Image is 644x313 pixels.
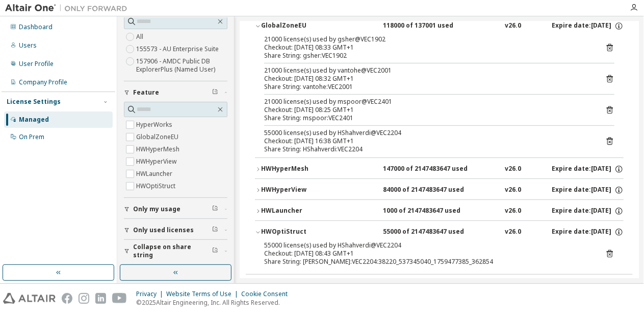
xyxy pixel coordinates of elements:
[136,180,177,192] label: HWOptiStruct
[264,137,590,145] div: Checkout: [DATE] 16:38 GMT+1
[166,290,241,298] div: Website Terms of Use
[212,226,218,234] span: Clear filter
[19,60,54,68] div: User Profile
[552,207,624,216] div: Expire date: [DATE]
[255,221,624,243] button: HWOptiStruct55000 of 2147483647 usedv26.0Expire date:[DATE]
[264,66,590,75] div: 21000 license(s) used by vantohe@VEC2001
[19,23,53,31] div: Dashboard
[212,247,218,255] span: Clear filter
[136,155,178,168] label: HWHyperView
[212,205,218,213] span: Clear filter
[136,131,181,143] label: GlobalZoneEU
[264,35,590,43] div: 21000 license(s) used by gsher@VEC1902
[133,88,159,97] span: Feature
[124,219,227,241] button: Only used licenses
[241,290,294,298] div: Cookie Consent
[136,31,145,43] label: All
[261,207,353,216] div: HWLauncher
[136,290,166,298] div: Privacy
[264,250,590,258] div: Checkout: [DATE] 08:43 GMT+1
[261,228,353,237] div: HWOptiStruct
[261,186,353,195] div: HWHyperView
[552,228,624,237] div: Expire date: [DATE]
[505,228,522,237] div: v26.0
[136,43,221,55] label: 155573 - AU Enterprise Suite
[383,21,475,31] div: 118000 of 137001 used
[261,165,353,174] div: HWHyperMesh
[264,258,590,266] div: Share String: [PERSON_NAME]:VEC2204:38220_537345040_1759477385_362854
[19,41,37,50] div: Users
[62,293,72,304] img: facebook.svg
[133,226,194,234] span: Only used licenses
[264,43,590,52] div: Checkout: [DATE] 08:33 GMT+1
[505,207,522,216] div: v26.0
[133,205,181,213] span: Only my usage
[505,186,522,195] div: v26.0
[112,293,127,304] img: youtube.svg
[264,129,590,137] div: 55000 license(s) used by HShahverdi@VEC2204
[136,143,182,155] label: HWHyperMesh
[136,168,174,180] label: HWLauncher
[552,165,624,174] div: Expire date: [DATE]
[133,243,212,259] span: Collapse on share string
[264,114,590,122] div: Share String: mspoor:VEC2401
[79,293,89,304] img: instagram.svg
[264,75,590,83] div: Checkout: [DATE] 08:32 GMT+1
[19,133,44,141] div: On Prem
[264,106,590,114] div: Checkout: [DATE] 08:25 GMT+1
[255,179,624,202] button: HWHyperView84000 of 2147483647 usedv26.0Expire date:[DATE]
[264,145,590,153] div: Share String: HShahverdi:VEC2204
[7,98,61,106] div: License Settings
[255,200,624,222] button: HWLauncher1000 of 2147483647 usedv26.0Expire date:[DATE]
[5,3,133,13] img: Altair One
[255,15,624,37] button: GlobalZoneEU118000 of 137001 usedv26.0Expire date:[DATE]
[383,228,475,237] div: 55000 of 2147483647 used
[383,165,475,174] div: 147000 of 2147483647 used
[505,21,522,31] div: v26.0
[383,207,475,216] div: 1000 of 2147483647 used
[264,52,590,60] div: Share String: gsher:VEC1902
[264,98,590,106] div: 21000 license(s) used by mspoor@VEC2401
[124,240,227,262] button: Collapse on share string
[383,186,475,195] div: 84000 of 2147483647 used
[212,88,218,97] span: Clear filter
[136,55,227,76] label: 157906 - AMDC Public DB ExplorerPlus (Named User)
[136,298,294,307] p: © 2025 Altair Engineering, Inc. All Rights Reserved.
[124,81,227,104] button: Feature
[136,119,174,131] label: HyperWorks
[264,241,590,250] div: 55000 license(s) used by HShahverdi@VEC2204
[19,78,67,86] div: Company Profile
[255,158,624,181] button: HWHyperMesh147000 of 2147483647 usedv26.0Expire date:[DATE]
[252,275,633,297] button: AMDC Public DB ExplorerPlus (Named User)License ID: 157906
[552,21,624,31] div: Expire date: [DATE]
[261,21,353,31] div: GlobalZoneEU
[505,165,522,174] div: v26.0
[3,293,56,304] img: altair_logo.svg
[19,116,49,124] div: Managed
[552,186,624,195] div: Expire date: [DATE]
[124,198,227,220] button: Only my usage
[264,83,590,91] div: Share String: vantohe:VEC2001
[95,293,106,304] img: linkedin.svg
